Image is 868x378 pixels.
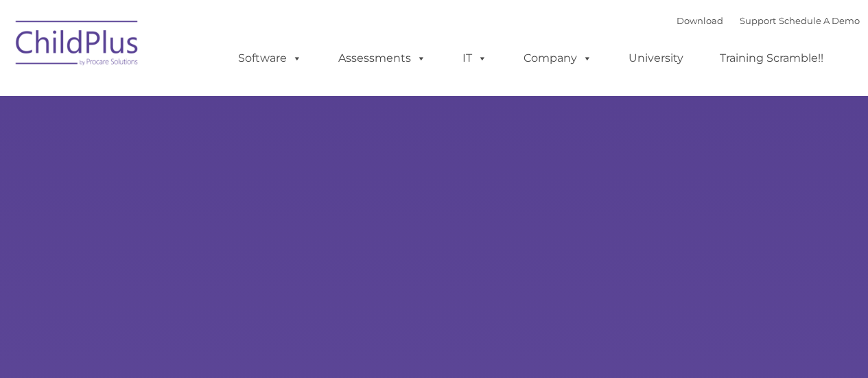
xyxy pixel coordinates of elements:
a: Training Scramble!! [706,45,837,72]
a: Company [510,45,606,72]
a: Schedule A Demo [779,15,860,26]
a: IT [449,45,501,72]
img: ChildPlus by Procare Solutions [9,11,146,80]
a: University [615,45,697,72]
a: Software [224,45,316,72]
a: Support [740,15,776,26]
a: Assessments [325,45,440,72]
a: Download [677,15,723,26]
font: | [677,15,860,26]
